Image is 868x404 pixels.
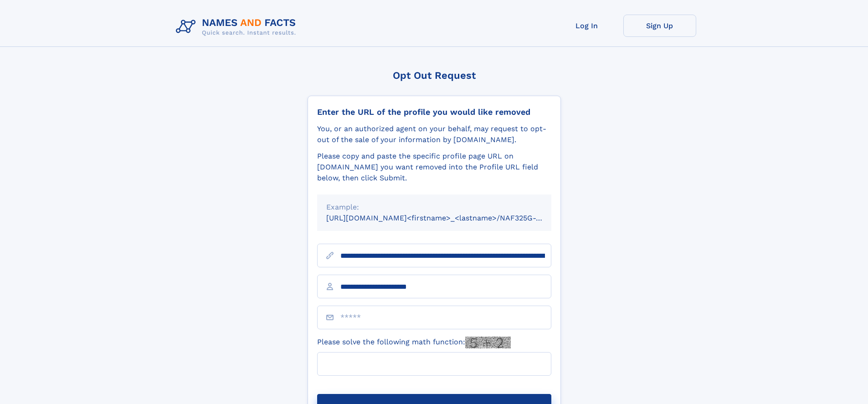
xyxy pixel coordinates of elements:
[317,123,551,145] div: You, or an authorized agent on your behalf, may request to opt-out of the sale of your informatio...
[317,107,551,117] div: Enter the URL of the profile you would like removed
[317,337,511,348] label: Please solve the following math function:
[172,15,303,39] img: Logo Names and Facts
[326,214,569,222] small: [URL][DOMAIN_NAME]<firstname>_<lastname>/NAF325G-xxxxxxxx
[308,70,561,81] div: Opt Out Request
[326,202,542,213] div: Example:
[317,151,551,184] div: Please copy and paste the specific profile page URL on [DOMAIN_NAME] you want removed into the Pr...
[550,15,623,37] a: Log In
[623,15,696,37] a: Sign Up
